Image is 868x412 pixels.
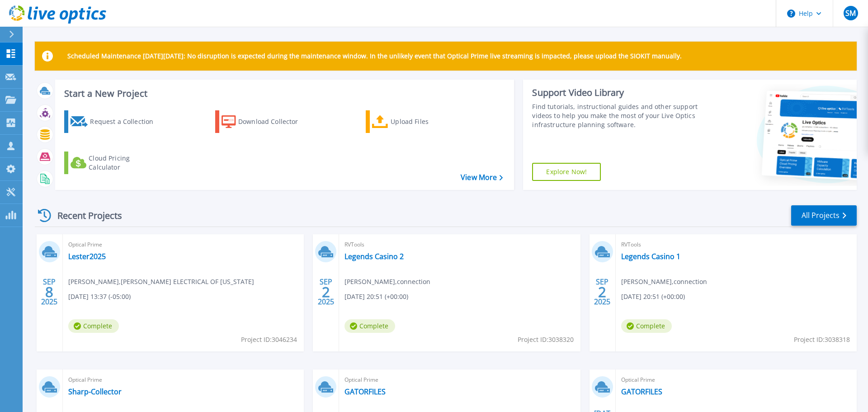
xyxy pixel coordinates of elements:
[344,252,404,261] a: Legends Casino 2
[794,335,850,345] span: Project ID: 3038318
[317,275,335,308] div: SEP 2025
[68,387,122,396] a: Sharp-Collector
[344,277,430,287] span: [PERSON_NAME] , connection
[845,9,856,17] span: SM
[89,154,161,172] div: Cloud Pricing Calculator
[68,319,119,333] span: Complete
[366,110,467,133] a: Upload Files
[90,113,162,131] div: Request a Collection
[67,52,682,60] p: Scheduled Maintenance [DATE][DATE]: No disruption is expected during the maintenance window. In t...
[45,288,53,296] span: 8
[344,240,575,250] span: RVTools
[64,89,503,99] h3: Start a New Project
[64,110,165,133] a: Request a Collection
[241,335,297,345] span: Project ID: 3046234
[64,152,165,174] a: Cloud Pricing Calculator
[322,288,330,296] span: 2
[598,288,606,296] span: 2
[68,292,131,302] span: [DATE] 13:37 (-05:00)
[344,375,575,385] span: Optical Prime
[621,319,672,333] span: Complete
[621,375,851,385] span: Optical Prime
[68,252,106,261] a: Lester2025
[621,240,851,250] span: RVTools
[621,277,707,287] span: [PERSON_NAME] , connection
[791,205,857,226] a: All Projects
[344,387,386,396] a: GATORFILES
[391,113,463,131] div: Upload Files
[621,387,662,396] a: GATORFILES
[35,204,134,227] div: Recent Projects
[344,319,395,333] span: Complete
[532,87,702,99] div: Support Video Library
[238,113,311,131] div: Download Collector
[215,110,316,133] a: Download Collector
[594,275,611,308] div: SEP 2025
[41,275,58,308] div: SEP 2025
[518,335,574,345] span: Project ID: 3038320
[621,292,685,302] span: [DATE] 20:51 (+00:00)
[621,252,680,261] a: Legends Casino 1
[461,173,503,182] a: View More
[68,240,298,250] span: Optical Prime
[532,163,601,181] a: Explore Now!
[68,277,254,287] span: [PERSON_NAME] , [PERSON_NAME] ELECTRICAL OF [US_STATE]
[344,292,408,302] span: [DATE] 20:51 (+00:00)
[68,375,298,385] span: Optical Prime
[532,102,702,129] div: Find tutorials, instructional guides and other support videos to help you make the most of your L...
